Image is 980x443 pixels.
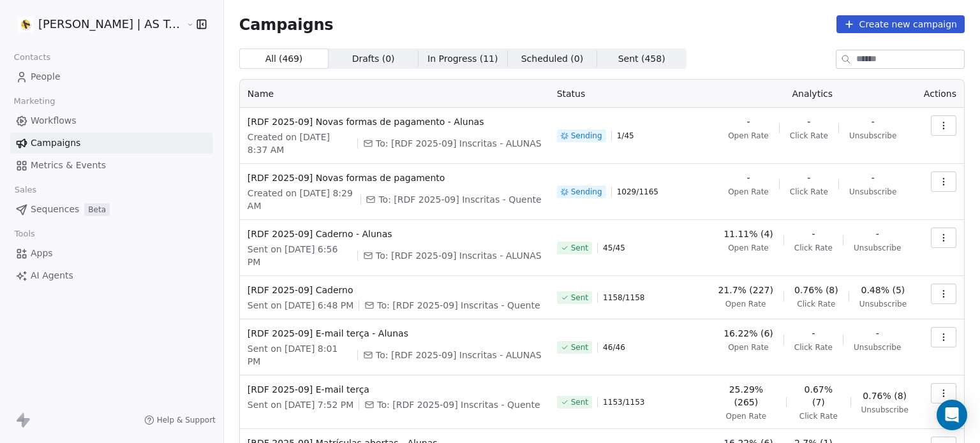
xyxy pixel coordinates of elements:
[794,243,833,253] span: Click Rate
[10,110,213,131] a: Workflows
[427,52,498,66] span: In Progress ( 11 )
[728,187,769,197] span: Open Rate
[248,187,355,212] span: Created on [DATE] 8:29 AM
[571,131,602,141] span: Sending
[872,115,875,128] span: -
[859,299,907,309] span: Unsubscribe
[812,327,815,340] span: -
[377,299,540,312] span: To: [RDF 2025-09] Inscritas - Quente
[728,131,769,141] span: Open Rate
[854,342,901,352] span: Unsubscribe
[248,299,353,312] span: Sent on [DATE] 6:48 PM
[799,411,838,421] span: Click Rate
[725,299,766,309] span: Open Rate
[728,243,769,253] span: Open Rate
[376,349,542,361] span: To: [RDF 2025-09] Inscritas - ALUNAS
[157,415,216,425] span: Help & Support
[10,133,213,154] a: Campaigns
[716,383,776,409] span: 25.29% (265)
[861,405,909,415] span: Unsubscribe
[718,284,773,296] span: 21.7% (227)
[836,15,965,33] button: Create new campaign
[248,131,352,156] span: Created on [DATE] 8:37 AM
[603,243,625,253] span: 45 / 45
[603,293,644,303] span: 1158 / 1158
[617,187,658,197] span: 1029 / 1165
[916,80,964,108] th: Actions
[239,15,334,33] span: Campaigns
[240,80,549,108] th: Name
[10,243,213,264] a: Apps
[872,171,875,184] span: -
[31,114,77,127] span: Workflows
[31,247,53,260] span: Apps
[790,187,828,197] span: Click Rate
[31,159,106,172] span: Metrics & Events
[790,131,828,141] span: Click Rate
[248,327,542,340] span: [RDF 2025-09] E-mail terça - Alunas
[863,389,907,402] span: 0.76% (8)
[248,115,542,128] span: [RDF 2025-09] Novas formas de pagamento - Alunas
[9,224,40,243] span: Tools
[248,398,353,411] span: Sent on [DATE] 7:52 PM
[521,52,584,66] span: Scheduled ( 0 )
[937,400,967,430] div: Open Intercom Messenger
[31,203,79,216] span: Sequences
[617,131,634,141] span: 1 / 45
[248,284,542,296] span: [RDF 2025-09] Caderno
[876,327,879,340] span: -
[248,342,352,368] span: Sent on [DATE] 8:01 PM
[9,180,42,200] span: Sales
[794,284,838,296] span: 0.76% (8)
[31,70,61,84] span: People
[724,228,773,240] span: 11.11% (4)
[10,155,213,176] a: Metrics & Events
[8,92,61,111] span: Marketing
[746,115,750,128] span: -
[31,136,80,150] span: Campaigns
[31,269,73,282] span: AI Agents
[378,193,541,206] span: To: [RDF 2025-09] Inscritas - Quente
[571,342,588,352] span: Sent
[603,397,644,407] span: 1153 / 1153
[807,115,810,128] span: -
[8,48,56,67] span: Contacts
[603,342,625,352] span: 46 / 46
[571,293,588,303] span: Sent
[38,16,183,33] span: [PERSON_NAME] | AS Treinamentos
[724,327,773,340] span: 16.22% (6)
[571,187,602,197] span: Sending
[248,171,542,184] span: [RDF 2025-09] Novas formas de pagamento
[84,203,110,216] span: Beta
[794,342,833,352] span: Click Rate
[248,228,542,240] span: [RDF 2025-09] Caderno - Alunas
[571,243,588,253] span: Sent
[377,398,540,411] span: To: [RDF 2025-09] Inscritas - Quente
[797,299,835,309] span: Click Rate
[18,17,33,32] img: Logo%202022%20quad.jpg
[248,243,352,268] span: Sent on [DATE] 6:56 PM
[10,199,213,220] a: SequencesBeta
[15,13,177,35] button: [PERSON_NAME] | AS Treinamentos
[248,383,542,396] span: [RDF 2025-09] E-mail terça
[797,383,840,409] span: 0.67% (7)
[571,397,588,407] span: Sent
[618,52,665,66] span: Sent ( 458 )
[861,284,905,296] span: 0.48% (5)
[876,228,879,240] span: -
[352,52,395,66] span: Drafts ( 0 )
[709,80,916,108] th: Analytics
[726,411,767,421] span: Open Rate
[849,131,896,141] span: Unsubscribe
[376,249,542,262] span: To: [RDF 2025-09] Inscritas - ALUNAS
[849,187,896,197] span: Unsubscribe
[549,80,709,108] th: Status
[376,137,542,150] span: To: [RDF 2025-09] Inscritas - ALUNAS
[812,228,815,240] span: -
[10,66,213,87] a: People
[746,171,750,184] span: -
[807,171,810,184] span: -
[10,265,213,286] a: AI Agents
[728,342,769,352] span: Open Rate
[854,243,901,253] span: Unsubscribe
